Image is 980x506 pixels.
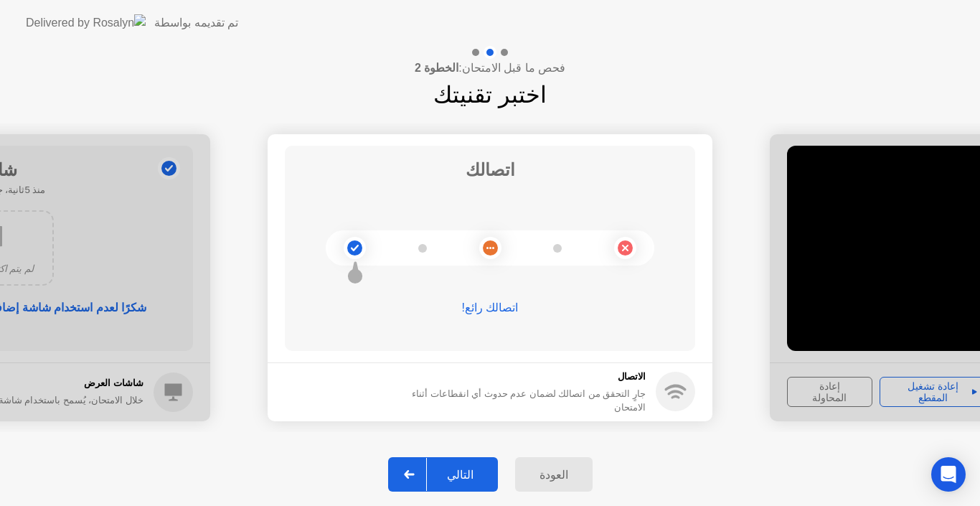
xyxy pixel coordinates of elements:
[931,457,966,492] div: Open Intercom Messenger
[519,468,588,482] div: العودة
[403,370,646,384] h5: الاتصال
[433,78,547,112] h1: اختبر تقنيتك
[26,14,146,31] img: Delivered by Rosalyn
[403,387,646,414] div: جارٍ التحقق من اتصالك لضمان عدم حدوث أي انقطاعات أثناء الامتحان
[415,60,565,77] h4: فحص ما قبل الامتحان:
[415,62,458,74] b: الخطوة 2
[285,299,695,317] div: اتصالك رائع!
[388,457,498,492] button: التالي
[466,157,515,183] h1: اتصالك
[515,457,593,492] button: العودة
[154,14,238,32] div: تم تقديمه بواسطة
[427,468,494,482] div: التالي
